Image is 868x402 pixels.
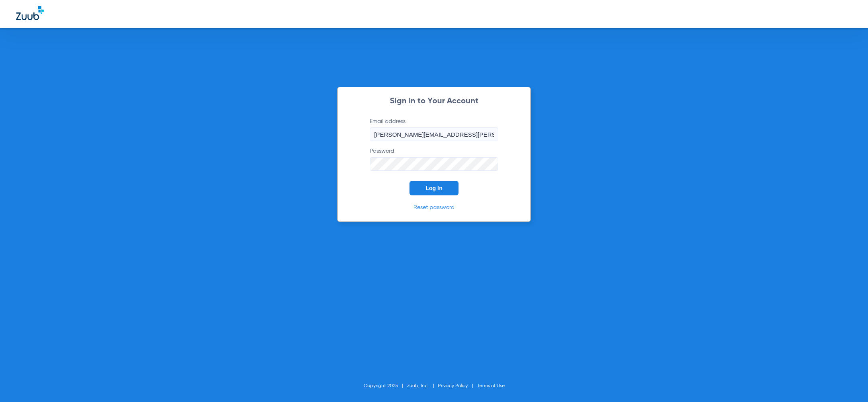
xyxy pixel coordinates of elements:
[370,147,498,171] label: Password
[370,127,498,141] input: Email address
[370,117,498,141] label: Email address
[426,185,442,191] span: Log In
[370,157,498,171] input: Password
[409,181,459,195] button: Log In
[414,205,454,210] a: Reset password
[438,384,468,388] a: Privacy Policy
[364,382,407,390] li: Copyright 2025
[477,384,505,388] a: Terms of Use
[16,6,44,20] img: Zuub Logo
[358,97,510,105] h2: Sign In to Your Account
[407,382,438,390] li: Zuub, Inc.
